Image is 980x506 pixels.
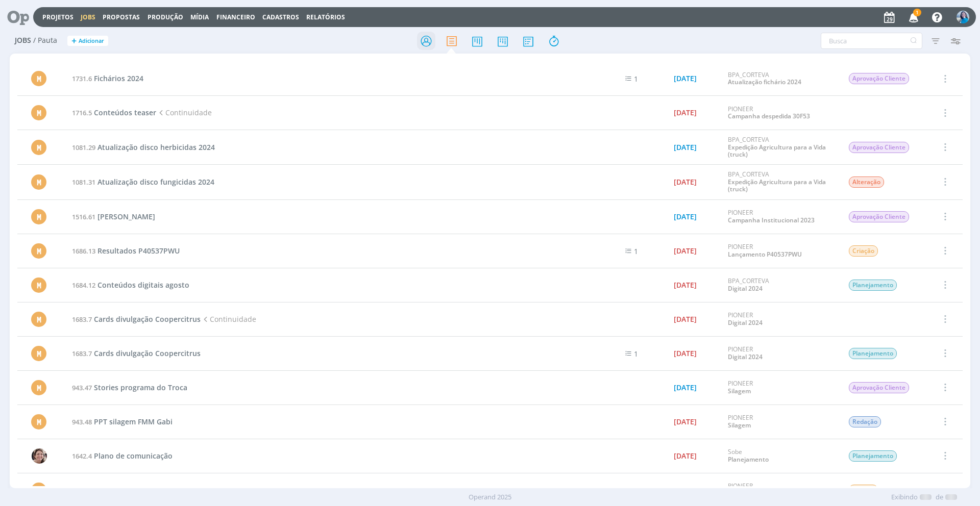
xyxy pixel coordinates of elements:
[71,36,77,46] span: +
[94,73,143,83] span: Fichários 2024
[728,312,833,326] div: PIONEER
[216,13,255,21] a: Financeiro
[728,78,801,86] a: Atualização fichário 2024
[72,281,95,290] span: 1684.12
[72,349,92,358] span: 1683.7
[849,73,909,84] span: Aprovação Cliente
[957,11,969,23] img: E
[32,448,47,464] img: A
[728,250,802,259] a: Lançamento P40537PWU
[72,74,92,83] span: 1731.6
[674,179,697,186] div: [DATE]
[72,486,92,495] span: 1716.5
[674,247,697,255] div: [DATE]
[728,136,833,158] div: BPA_CORTEVA
[31,346,46,361] div: M
[956,8,970,26] button: E
[849,245,878,257] span: Criação
[728,209,833,224] div: PIONEER
[821,33,922,49] input: Busca
[79,38,104,44] span: Adicionar
[728,71,833,86] div: BPA_CORTEVA
[674,350,697,357] div: [DATE]
[728,284,763,293] a: Digital 2024
[849,211,909,222] span: Aprovação Cliente
[849,416,881,427] span: Redação
[72,314,201,324] a: 1683.7Cards divulgação Coopercitrus
[674,418,697,425] div: [DATE]
[97,177,214,187] span: Atualização disco fungicidas 2024
[94,108,156,117] span: Conteúdos teaser
[728,277,833,292] div: BPA_CORTEVA
[97,246,180,256] span: Resultados P40537PWU
[674,109,697,116] div: [DATE]
[148,13,183,21] a: Produção
[72,417,92,426] span: 943.48
[72,177,214,187] a: 1081.31Atualização disco fungicidas 2024
[94,314,201,324] span: Cards divulgação Coopercitrus
[31,140,46,155] div: M
[674,384,697,391] div: [DATE]
[728,178,826,193] a: Expedição Agricultura para a Vida (truck)
[728,112,810,120] a: Campanha despedida 30F53
[81,13,95,21] a: Jobs
[31,277,46,293] div: M
[31,414,46,429] div: M
[72,451,92,461] span: 1642.4
[634,349,638,359] span: 1
[728,483,833,497] div: PIONEER
[72,73,143,83] a: 1731.6Fichários 2024
[42,13,73,21] a: Projetos
[72,108,92,117] span: 1716.5
[849,450,897,462] span: Planejamento
[67,36,108,46] button: +Adicionar
[94,383,187,392] span: Stories programa do Troca
[259,13,302,21] button: Cadastros
[936,492,943,502] span: de
[303,13,348,21] button: Relatórios
[728,346,833,361] div: PIONEER
[187,13,212,21] button: Mídia
[97,142,215,152] span: Atualização disco herbicidas 2024
[72,451,173,461] a: 1642.4Plano de comunicação
[674,213,697,220] div: [DATE]
[72,108,156,117] a: 1716.5Conteúdos teaser
[849,382,909,393] span: Aprovação Cliente
[728,352,763,361] a: Digital 2024
[100,13,143,21] button: Propostas
[674,316,697,323] div: [DATE]
[31,71,46,86] div: M
[728,414,833,429] div: PIONEER
[634,246,638,256] span: 1
[674,144,697,151] div: [DATE]
[72,142,215,152] a: 1081.29Atualização disco herbicidas 2024
[190,13,209,21] a: Mídia
[213,13,258,21] button: Financeiro
[72,246,180,256] a: 1686.13Resultados P40537PWU
[97,280,189,290] span: Conteúdos digitais agosto
[728,143,826,159] a: Expedição Agricultura para a Vida (truck)
[72,143,95,152] span: 1081.29
[728,243,833,258] div: PIONEER
[728,216,815,224] a: Campanha Institucional 2023
[674,75,697,82] div: [DATE]
[72,246,95,256] span: 1686.13
[94,451,173,461] span: Plano de comunicação
[103,13,140,21] span: Propostas
[728,421,751,429] a: Silagem
[33,36,57,45] span: / Pauta
[39,13,77,21] button: Projetos
[72,485,156,495] a: 1716.5Conteúdos teaser
[849,142,909,153] span: Aprovação Cliente
[31,312,46,327] div: M
[72,383,187,392] a: 943.47Stories programa do Troca
[72,348,201,358] a: 1683.7Cards divulgação Coopercitrus
[728,380,833,395] div: PIONEER
[891,492,918,502] span: Exibindo
[72,178,95,187] span: 1081.31
[31,174,46,190] div: M
[201,314,256,324] span: Continuidade
[849,485,878,496] span: Criação
[913,9,921,16] span: 1
[634,486,638,495] span: 1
